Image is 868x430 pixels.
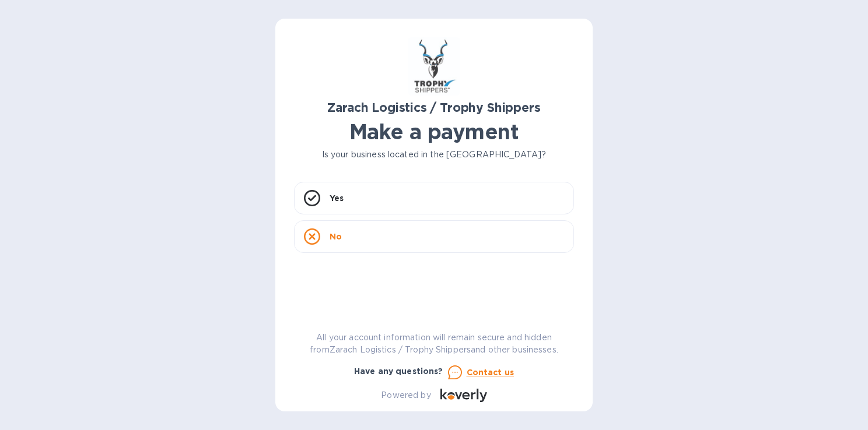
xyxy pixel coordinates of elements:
p: All your account information will remain secure and hidden from Zarach Logistics / Trophy Shipper... [294,332,574,356]
b: Have any questions? [354,366,443,376]
p: No [330,231,342,242]
b: Zarach Logistics / Trophy Shippers [327,100,540,115]
p: Powered by [381,389,430,401]
p: Is your business located in the [GEOGRAPHIC_DATA]? [294,149,574,161]
h1: Make a payment [294,119,574,144]
u: Contact us [467,368,514,377]
p: Yes [330,192,344,204]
